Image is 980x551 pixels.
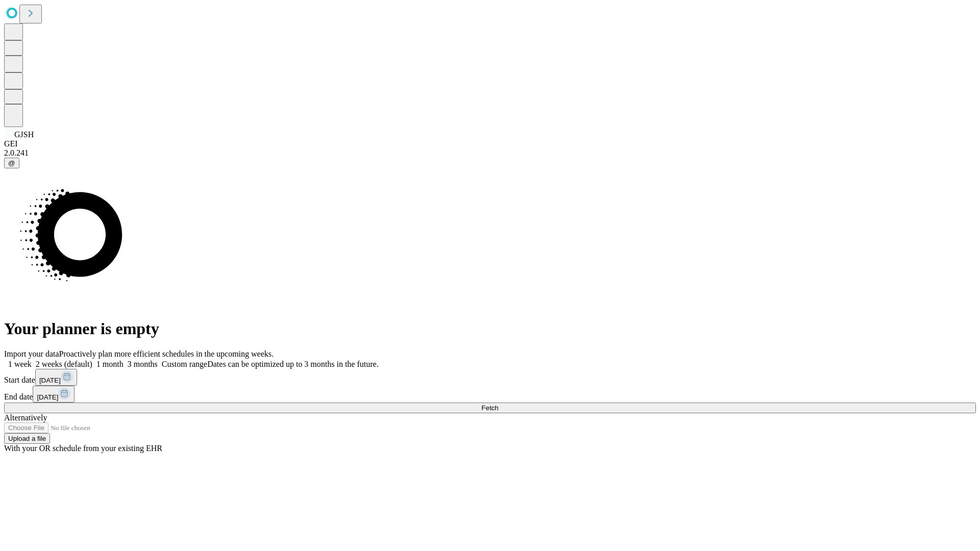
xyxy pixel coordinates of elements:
span: Import your data [4,349,59,358]
span: Alternatively [4,413,47,422]
span: GJSH [14,130,34,139]
button: Fetch [4,403,976,413]
span: Proactively plan more efficient schedules in the upcoming weeks. [59,349,274,358]
h1: Your planner is empty [4,319,976,338]
span: With your OR schedule from your existing EHR [4,444,162,453]
span: 2 weeks (default) [36,360,92,368]
div: End date [4,386,976,403]
button: [DATE] [33,386,75,403]
button: @ [4,158,19,168]
span: [DATE] [37,393,58,401]
span: 1 month [96,360,124,368]
span: Custom range [162,360,207,368]
span: 3 months [128,360,158,368]
span: Fetch [481,404,498,412]
button: [DATE] [35,369,77,386]
span: @ [8,159,15,167]
span: 1 week [8,360,32,368]
span: [DATE] [39,377,61,384]
div: Start date [4,369,976,386]
span: Dates can be optimized up to 3 months in the future. [207,360,378,368]
button: Upload a file [4,433,50,444]
div: GEI [4,139,976,148]
div: 2.0.241 [4,148,976,158]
